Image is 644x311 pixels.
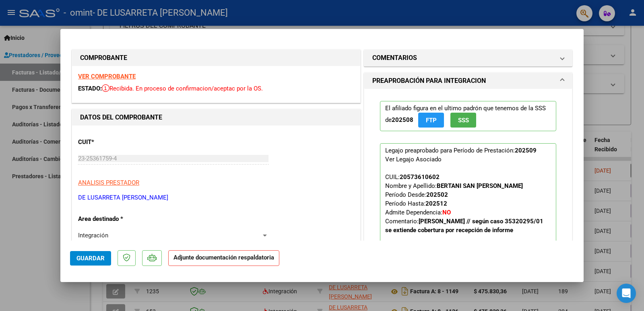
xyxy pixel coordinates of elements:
strong: NO [442,209,451,216]
strong: 202509 [515,147,537,154]
p: El afiliado figura en el ultimo padrón que tenemos de la SSS de [380,101,556,131]
strong: BERTANI SAN [PERSON_NAME] [437,182,523,189]
button: SSS [450,113,476,128]
span: FTP [426,117,437,124]
p: Legajo preaprobado para Período de Prestación: [380,143,556,259]
h1: COMENTARIOS [372,53,417,63]
strong: Adjunte documentación respaldatoria [173,254,274,261]
span: ESTADO: [78,85,102,92]
strong: COMPROBANTE [80,54,127,62]
span: Recibida. En proceso de confirmacion/aceptac por la OS. [102,85,263,92]
strong: DATOS DEL COMPROBANTE [80,113,162,121]
p: CUIT [78,138,161,147]
strong: 202502 [426,191,448,198]
div: PREAPROBACIÓN PARA INTEGRACION [364,89,572,278]
p: Area destinado * [78,214,161,224]
span: Integración [78,232,108,239]
span: CUIL: Nombre y Apellido: Período Desde: Período Hasta: Admite Dependencia: [385,173,543,234]
div: Ver Legajo Asociado [385,155,442,164]
button: Guardar [70,251,111,266]
p: DE LUSARRETA [PERSON_NAME] [78,193,354,202]
span: ANALISIS PRESTADOR [78,179,139,186]
strong: [PERSON_NAME] // según caso 35320295/01 se extiende cobertura por recepción de informe [385,218,543,234]
a: VER COMPROBANTE [78,73,136,80]
div: Open Intercom Messenger [617,284,636,303]
strong: 202512 [425,200,447,207]
span: SSS [458,117,469,124]
span: Guardar [76,255,105,262]
span: Comentario: [385,218,543,234]
button: FTP [418,113,444,128]
div: 20573610602 [400,173,440,181]
mat-expansion-panel-header: COMENTARIOS [364,50,572,66]
mat-expansion-panel-header: PREAPROBACIÓN PARA INTEGRACION [364,73,572,89]
h1: PREAPROBACIÓN PARA INTEGRACION [372,76,486,86]
strong: 202508 [392,116,413,124]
